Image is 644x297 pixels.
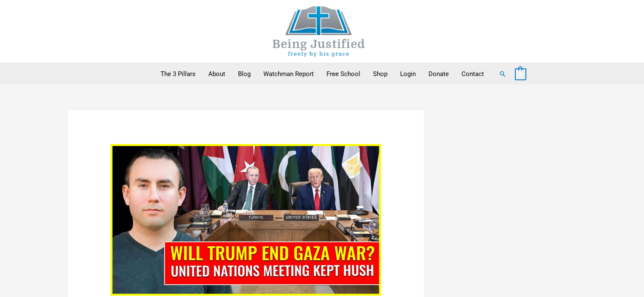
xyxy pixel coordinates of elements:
a: Contact [455,63,490,84]
a: Login [394,63,422,84]
a: Donate [422,63,455,84]
a: About [202,63,232,84]
a: View Shopping Cart, empty [515,70,526,78]
a: Blog [232,63,257,84]
a: Shop [367,63,394,84]
a: Watchman Report [257,63,320,84]
nav: Primary Site Navigation [154,63,490,84]
span: 0 [519,71,522,77]
img: Being Justified [255,6,382,57]
a: Search button [499,70,506,78]
a: The 3 Pillars [154,63,202,84]
a: Free School [320,63,367,84]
